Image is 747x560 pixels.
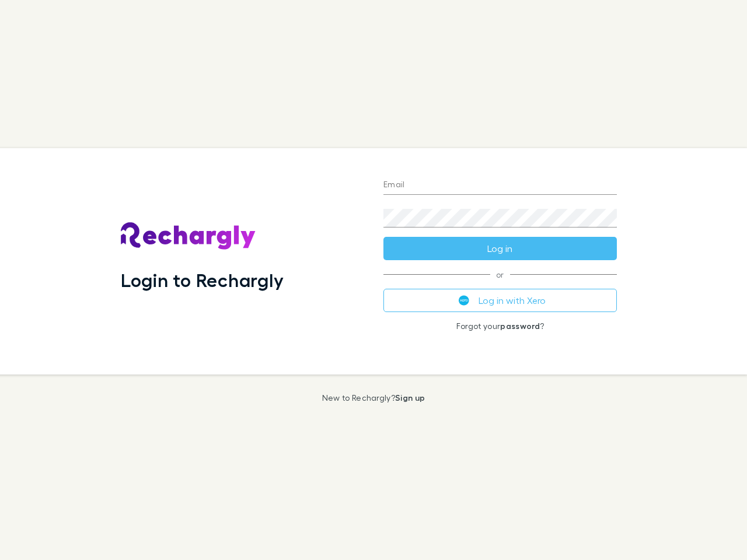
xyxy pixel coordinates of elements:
span: or [383,274,617,275]
a: password [500,321,540,331]
p: Forgot your ? [383,321,617,331]
h1: Login to Rechargly [121,269,284,291]
img: Xero's logo [459,295,469,306]
button: Log in [383,237,617,260]
img: Rechargly's Logo [121,222,256,250]
button: Log in with Xero [383,289,617,312]
p: New to Rechargly? [322,393,425,402]
a: Sign up [395,393,425,402]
